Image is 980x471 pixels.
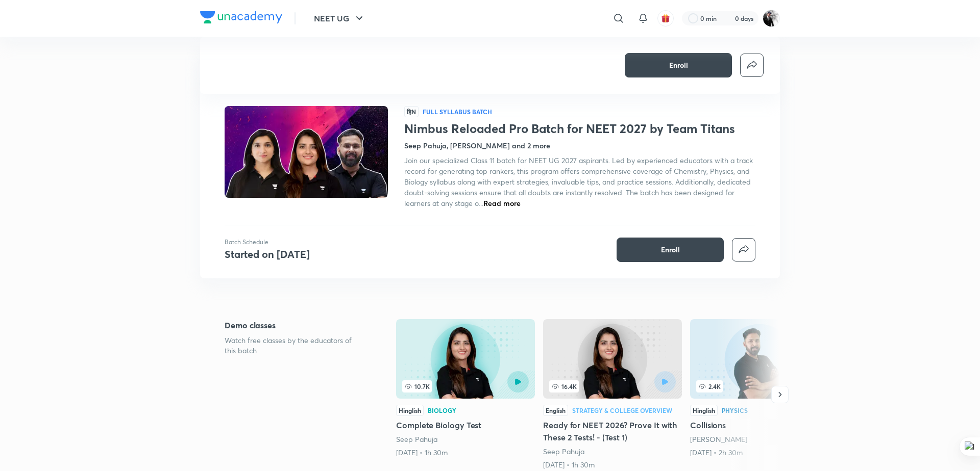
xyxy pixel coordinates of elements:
[225,335,363,356] p: Watch free classes by the educators of this batch
[657,10,674,27] button: avatar
[402,380,432,392] span: 10.7K
[404,121,755,136] h1: Nimbus Reloaded Pro Batch for NEET 2027 by Team Titans
[404,106,419,117] span: हिN
[661,14,670,23] img: avatar
[543,460,682,470] div: 23rd May • 1h 30m
[690,405,718,416] div: Hinglish
[690,319,829,458] a: 2.4KHinglishPhysicsCollisions[PERSON_NAME][DATE] • 2h 30m
[200,11,282,26] a: Company Logo
[690,434,829,444] div: Anupam Upadhayay
[396,434,437,444] a: Seep Pahuja
[625,53,732,77] button: Enroll
[396,448,535,458] div: 6th Apr • 1h 30m
[404,140,550,151] h4: Seep Pahuja, [PERSON_NAME] and 2 more
[572,407,672,413] div: Strategy & College Overview
[690,434,747,444] a: [PERSON_NAME]
[396,319,535,458] a: 10.7KHinglishBiologyComplete Biology TestSeep Pahuja[DATE] • 1h 30m
[549,380,579,392] span: 16.4K
[428,407,456,413] div: Biology
[696,380,723,392] span: 2.4K
[200,11,282,23] img: Company Logo
[543,319,682,470] a: 16.4KEnglishStrategy & College OverviewReady for NEET 2026? Prove It with These 2 Tests! - (Test ...
[661,245,680,255] span: Enroll
[763,10,780,27] img: Nagesh M
[225,319,363,331] h5: Demo classes
[404,155,753,208] span: Join our specialized Class 11 batch for NEET UG 2027 aspirants. Led by experienced educators with...
[396,434,535,444] div: Seep Pahuja
[543,447,584,456] a: Seep Pahuja
[396,405,424,416] div: Hinglish
[223,105,389,199] img: Thumbnail
[543,419,682,443] h5: Ready for NEET 2026? Prove It with These 2 Tests! - (Test 1)
[690,319,829,458] a: Collisions
[396,319,535,458] a: Complete Biology Test
[543,405,568,416] div: English
[225,238,310,247] p: Batch Schedule
[543,447,682,457] div: Seep Pahuja
[690,419,829,431] h5: Collisions
[225,247,310,261] h4: Started on [DATE]
[617,238,724,262] button: Enroll
[483,198,521,208] span: Read more
[669,60,688,70] span: Enroll
[723,13,733,23] img: streak
[543,319,682,470] a: Ready for NEET 2026? Prove It with These 2 Tests! - (Test 1)
[423,108,492,116] p: Full Syllabus Batch
[308,8,372,29] button: NEET UG
[396,419,535,431] h5: Complete Biology Test
[690,448,829,458] div: 6th Apr • 2h 30m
